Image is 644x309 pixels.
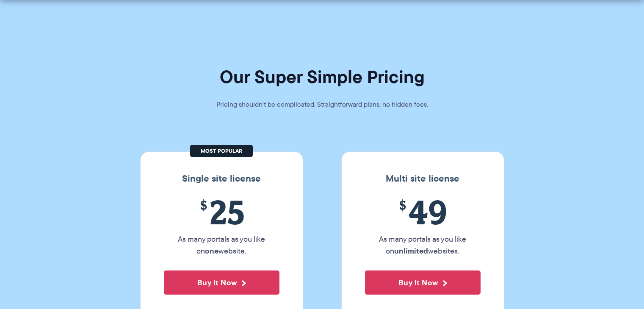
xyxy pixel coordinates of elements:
[195,99,449,110] p: Pricing shouldn't be complicated. Straightforward plans, no hidden fees.
[164,233,279,257] p: As many portals as you like on website.
[164,193,279,231] span: 25
[205,245,218,257] strong: one
[394,245,428,257] strong: unlimited
[365,193,481,231] span: 49
[365,270,481,295] button: Buy It Now
[350,173,495,184] h3: Multi site license
[365,233,481,257] p: As many portals as you like on websites.
[164,270,279,295] button: Buy It Now
[149,173,294,184] h3: Single site license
